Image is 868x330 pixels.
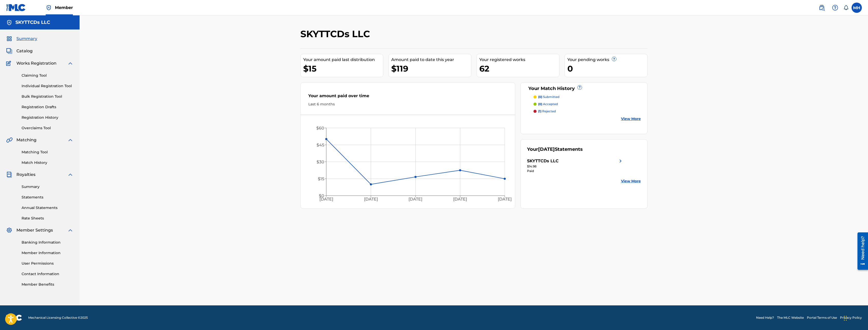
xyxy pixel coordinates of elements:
a: Public Search [817,3,827,13]
span: ? [578,85,582,89]
div: Your amount paid over time [308,93,508,102]
span: Member Settings [16,227,53,233]
div: $15 [303,63,383,74]
img: Catalog [6,48,12,54]
a: Claiming Tool [22,73,73,78]
a: Portal Terms of Use [807,315,837,320]
span: Catalog [16,48,33,54]
img: right chevron icon [617,158,624,164]
img: expand [67,137,73,143]
a: Matching Tool [22,149,73,155]
a: SKYTTCDs LLCright chevron icon$14.98Paid [527,158,624,173]
img: help [832,5,838,11]
div: User Menu [852,3,862,13]
a: (0) accepted [533,102,641,106]
iframe: Resource Center [854,230,868,272]
tspan: [DATE] [408,197,422,202]
img: logo [6,315,22,321]
div: Amount paid to date this year [391,57,471,63]
img: search [819,5,825,11]
a: Registration Drafts [22,104,73,110]
tspan: [DATE] [319,197,333,202]
tspan: $60 [316,126,324,131]
img: Summary [6,36,12,42]
h5: SKYTTCDs LLC [15,19,50,25]
a: Privacy Policy [840,315,862,320]
div: $14.98 [527,164,624,169]
img: expand [67,60,73,66]
a: Summary [22,184,73,189]
span: (0) [538,95,542,99]
p: accepted [538,102,558,106]
a: View More [621,116,641,122]
a: Statements [22,195,73,200]
a: Bulk Registration Tool [22,94,73,99]
div: Paid [527,169,624,173]
span: Mechanical Licensing Collective © 2025 [28,315,88,320]
a: Individual Registration Tool [22,83,73,89]
a: (0) submitted [533,95,641,99]
a: (1) rejected [533,109,641,114]
tspan: [DATE] [498,197,512,202]
a: Match History [22,160,73,165]
a: Overclaims Tool [22,125,73,131]
tspan: $15 [318,176,324,181]
img: Member Settings [6,227,12,233]
span: Member [55,5,73,11]
a: Need Help? [756,315,774,320]
span: ? [612,57,616,61]
span: Summary [16,36,37,42]
div: 62 [479,63,559,74]
p: submitted [538,95,559,99]
a: Annual Statements [22,205,73,211]
a: The MLC Website [777,315,804,320]
div: Notifications [843,5,848,10]
a: Member Information [22,250,73,256]
img: expand [67,172,73,178]
p: rejected [538,109,556,114]
a: Registration History [22,115,73,120]
tspan: $0 [319,193,324,198]
span: (1) [538,109,541,113]
div: Your pending works [567,57,647,63]
tspan: [DATE] [364,197,378,202]
h2: SKYTTCDs LLC [300,28,373,40]
img: Royalties [6,172,12,178]
a: Banking Information [22,240,73,245]
a: Rate Sheets [22,216,73,221]
span: Works Registration [16,60,56,66]
a: Member Benefits [22,282,73,287]
div: Your amount paid last distribution [303,57,383,63]
a: CatalogCatalog [6,48,33,54]
div: Last 6 months [308,102,508,107]
img: MLC Logo [6,4,26,11]
img: Accounts [6,19,12,26]
tspan: [DATE] [453,197,467,202]
a: User Permissions [22,261,73,266]
div: Your Statements [527,146,583,153]
div: Help [830,3,840,13]
div: $119 [391,63,471,74]
div: SKYTTCDs LLC [527,158,559,164]
iframe: Chat Widget [842,305,868,330]
span: [DATE] [538,146,555,152]
a: Contact Information [22,271,73,277]
a: View More [621,178,641,184]
div: 0 [567,63,647,74]
img: Top Rightsholder [46,5,52,11]
span: Royalties [16,172,35,178]
div: Your Match History [527,85,641,92]
span: Matching [16,137,36,143]
tspan: $45 [316,143,324,147]
img: expand [67,227,73,233]
img: Works Registration [6,60,13,66]
img: Matching [6,137,13,143]
tspan: $30 [316,159,324,164]
a: SummarySummary [6,36,37,42]
span: (0) [538,102,542,106]
div: Drag [844,311,847,326]
div: Your registered works [479,57,559,63]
